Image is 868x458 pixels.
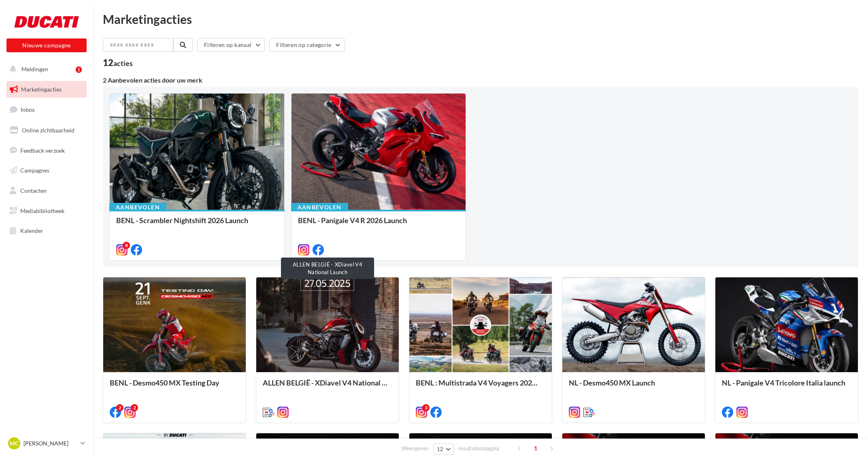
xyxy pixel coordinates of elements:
[21,86,62,93] span: Marketingacties
[5,81,88,98] a: Marketingacties
[20,207,64,214] span: Mediabibliotheek
[529,442,542,455] span: 1
[5,202,88,219] a: Mediabibliotheek
[131,404,138,411] div: 2
[109,203,166,212] div: Aanbevolen
[6,436,87,451] a: MC [PERSON_NAME]
[20,167,49,174] span: Campagnes
[5,182,88,199] a: Contacten
[76,66,82,73] div: 1
[722,379,851,395] div: NL - Panigale V4 Tricolore Italia launch
[5,101,88,118] a: Inbox
[569,379,698,395] div: NL - Desmo450 MX Launch
[291,203,348,212] div: Aanbevolen
[110,379,239,395] div: BENL - Desmo450 MX Testing Day
[103,13,858,25] div: Marketingacties
[103,77,858,83] div: 2 Aanbevolen acties door uw merk
[103,58,133,67] div: 12
[263,379,392,387] div: ALLEN BELGIË - XDiavel V4 National Launch
[269,38,345,52] button: Filteren op categorie
[20,147,65,153] span: Feedback verzoek
[123,242,130,249] div: 8
[6,38,87,52] button: Nieuwe campagne
[23,439,77,447] p: [PERSON_NAME]
[5,61,85,78] button: Meldingen 1
[5,122,88,139] a: Online zichtbaarheid
[5,162,88,179] a: Campagnes
[20,227,43,234] span: Kalender
[20,187,47,194] span: Contacten
[5,222,88,239] a: Kalender
[416,379,545,395] div: BENL : Multistrada V4 Voyagers 2025 Contest
[298,216,460,232] div: BENL - Panigale V4 R 2026 Launch
[10,439,19,447] span: MC
[281,258,374,279] div: ALLEN BELGIË - XDiavel V4 National Launch
[21,106,35,113] span: Inbox
[21,66,48,72] span: Meldingen
[5,142,88,159] a: Feedback verzoek
[113,60,133,67] div: acties
[422,404,430,411] div: 3
[116,216,278,232] div: BENL - Scrambler Nightshift 2026 Launch
[433,443,454,455] button: 12
[22,127,74,134] span: Online zichtbaarheid
[197,38,265,52] button: Filteren op kanaal
[458,445,499,452] span: resultaten/pagina
[437,446,444,452] span: 12
[402,445,429,452] span: Weergeven
[116,404,123,411] div: 2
